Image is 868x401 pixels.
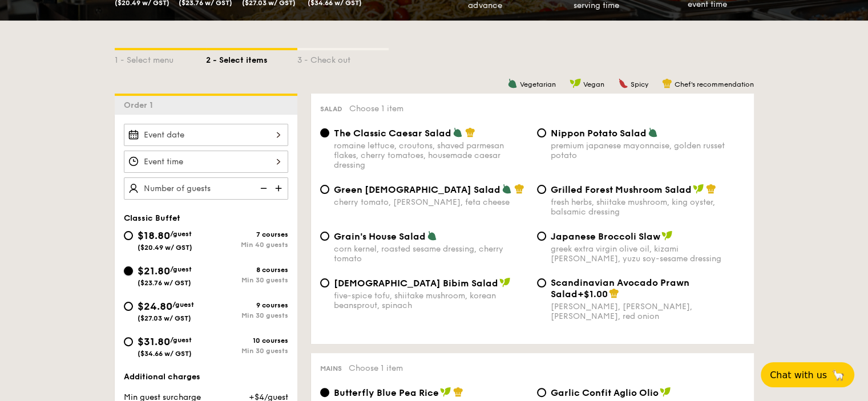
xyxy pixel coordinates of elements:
[693,184,704,194] img: icon-vegan.f8ff3823.svg
[537,388,546,397] input: Garlic Confit Aglio Oliosuper garlicfied oil, slow baked cherry tomatoes, garden fresh thyme
[609,288,619,298] img: icon-chef-hat.a58ddaea.svg
[124,151,288,173] input: Event time
[334,231,426,242] span: Grain's House Salad
[124,302,133,311] input: $24.80/guest($27.03 w/ GST)9 coursesMin 30 guests
[206,241,288,249] div: Min 40 guests
[551,141,745,160] div: premium japanese mayonnaise, golden russet potato
[334,141,528,170] div: romaine lettuce, croutons, shaved parmesan flakes, cherry tomatoes, housemade caesar dressing
[334,291,528,310] div: five-spice tofu, shiitake mushroom, korean beansprout, spinach
[453,127,463,137] img: icon-vegetarian.fe4039eb.svg
[537,128,546,137] input: Nippon Potato Saladpremium japanese mayonnaise, golden russet potato
[761,362,854,387] button: Chat with us🦙
[138,335,170,348] span: $31.80
[206,347,288,355] div: Min 30 guests
[551,244,745,264] div: greek extra virgin olive oil, kizami [PERSON_NAME], yuzu soy-sesame dressing
[551,184,692,195] span: Grilled Forest Mushroom Salad
[334,278,498,289] span: [DEMOGRAPHIC_DATA] Bibim Salad
[660,387,671,397] img: icon-vegan.f8ff3823.svg
[551,128,647,139] span: Nippon Potato Salad
[675,80,754,88] span: Chef's recommendation
[170,336,192,344] span: /guest
[254,177,271,199] img: icon-reduce.1d2dbef1.svg
[206,266,288,274] div: 8 courses
[206,230,288,238] div: 7 courses
[206,337,288,345] div: 10 courses
[320,185,329,194] input: Green [DEMOGRAPHIC_DATA] Saladcherry tomato, [PERSON_NAME], feta cheese
[297,50,389,66] div: 3 - Check out
[618,78,628,88] img: icon-spicy.37a8142b.svg
[124,213,180,223] span: Classic Buffet
[320,105,342,113] span: Salad
[648,127,658,137] img: icon-vegetarian.fe4039eb.svg
[206,276,288,284] div: Min 30 guests
[124,266,133,276] input: $21.80/guest($23.76 w/ GST)8 coursesMin 30 guests
[514,184,524,194] img: icon-chef-hat.a58ddaea.svg
[661,230,673,241] img: icon-vegan.f8ff3823.svg
[631,80,648,88] span: Spicy
[570,78,581,88] img: icon-vegan.f8ff3823.svg
[138,314,191,322] span: ($27.03 w/ GST)
[537,278,546,287] input: Scandinavian Avocado Prawn Salad+$1.00[PERSON_NAME], [PERSON_NAME], [PERSON_NAME], red onion
[831,368,845,382] span: 🦙
[507,78,518,88] img: icon-vegetarian.fe4039eb.svg
[170,230,192,238] span: /guest
[578,289,608,299] span: +$1.00
[551,387,659,398] span: Garlic Confit Aglio Olio
[206,311,288,319] div: Min 30 guests
[320,232,329,241] input: Grain's House Saladcorn kernel, roasted sesame dressing, cherry tomato
[520,80,556,88] span: Vegetarian
[138,279,191,287] span: ($23.76 w/ GST)
[320,128,329,137] input: The Classic Caesar Saladromaine lettuce, croutons, shaved parmesan flakes, cherry tomatoes, house...
[115,50,206,66] div: 1 - Select menu
[172,301,194,309] span: /guest
[427,230,437,241] img: icon-vegetarian.fe4039eb.svg
[334,184,500,195] span: Green [DEMOGRAPHIC_DATA] Salad
[583,80,604,88] span: Vegan
[706,184,716,194] img: icon-chef-hat.a58ddaea.svg
[551,197,745,217] div: fresh herbs, shiitake mushroom, king oyster, balsamic dressing
[170,265,192,273] span: /guest
[138,244,192,252] span: ($20.49 w/ GST)
[334,387,439,398] span: Butterfly Blue Pea Rice
[537,232,546,241] input: Japanese Broccoli Slawgreek extra virgin olive oil, kizami [PERSON_NAME], yuzu soy-sesame dressing
[138,300,172,313] span: $24.80
[551,302,745,321] div: [PERSON_NAME], [PERSON_NAME], [PERSON_NAME], red onion
[124,231,133,240] input: $18.80/guest($20.49 w/ GST)7 coursesMin 40 guests
[124,124,288,146] input: Event date
[138,265,170,277] span: $21.80
[465,127,475,137] img: icon-chef-hat.a58ddaea.svg
[320,278,329,287] input: [DEMOGRAPHIC_DATA] Bibim Saladfive-spice tofu, shiitake mushroom, korean beansprout, spinach
[349,363,403,373] span: Choose 1 item
[453,387,463,397] img: icon-chef-hat.a58ddaea.svg
[770,370,827,380] span: Chat with us
[206,50,297,66] div: 2 - Select items
[349,104,403,114] span: Choose 1 item
[138,350,192,358] span: ($34.66 w/ GST)
[320,364,342,372] span: Mains
[124,100,158,110] span: Order 1
[334,197,528,207] div: cherry tomato, [PERSON_NAME], feta cheese
[551,231,660,242] span: Japanese Broccoli Slaw
[138,229,170,242] span: $18.80
[320,388,329,397] input: Butterfly Blue Pea Riceshallots, coriander, supergarlicfied oil, blue pea flower
[502,184,512,194] img: icon-vegetarian.fe4039eb.svg
[206,301,288,309] div: 9 courses
[271,177,288,199] img: icon-add.58712e84.svg
[499,277,511,287] img: icon-vegan.f8ff3823.svg
[662,78,672,88] img: icon-chef-hat.a58ddaea.svg
[551,277,689,299] span: Scandinavian Avocado Prawn Salad
[334,244,528,264] div: corn kernel, roasted sesame dressing, cherry tomato
[334,128,451,139] span: The Classic Caesar Salad
[440,387,451,397] img: icon-vegan.f8ff3823.svg
[537,185,546,194] input: Grilled Forest Mushroom Saladfresh herbs, shiitake mushroom, king oyster, balsamic dressing
[124,371,288,383] div: Additional charges
[124,177,288,200] input: Number of guests
[124,337,133,346] input: $31.80/guest($34.66 w/ GST)10 coursesMin 30 guests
